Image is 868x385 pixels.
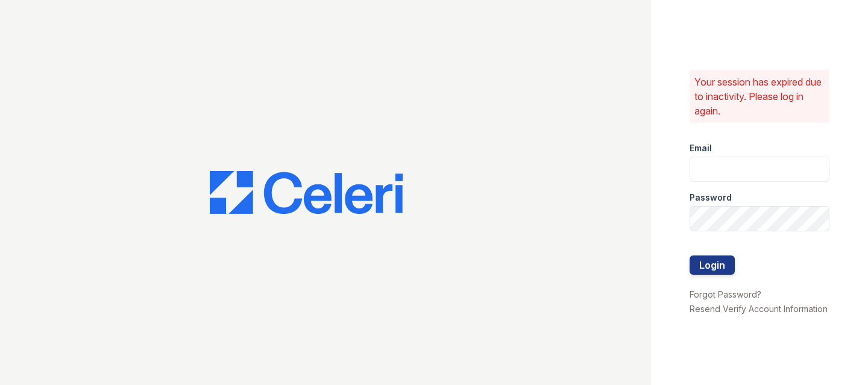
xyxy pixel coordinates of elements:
[690,192,732,204] label: Password
[690,255,735,275] button: Login
[210,171,403,214] img: CE_Logo_Blue-a8612792a0a2168367f1c8372b55b34899dd931a85d93a1a3d3e32e68fde9ad4.png
[690,142,712,154] label: Email
[694,75,825,118] p: Your session has expired due to inactivity. Please log in again.
[690,289,761,299] a: Forgot Password?
[690,304,828,314] a: Resend Verify Account Information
